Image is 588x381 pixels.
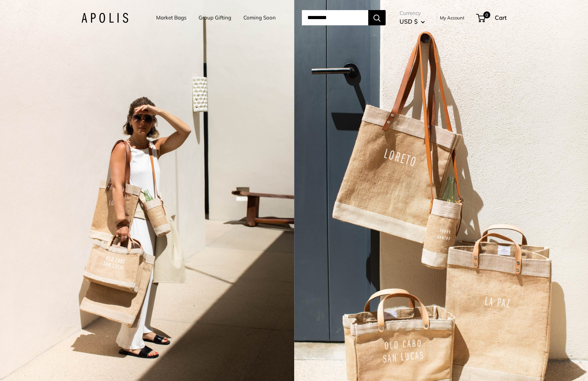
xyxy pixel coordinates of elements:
[400,18,418,25] span: USD $
[81,13,128,23] img: Apolis
[440,14,465,22] a: My Account
[156,13,186,23] a: Market Bags
[199,13,231,23] a: Group Gifting
[243,13,276,23] a: Coming Soon
[477,12,507,23] a: 0 Cart
[483,11,490,18] span: 0
[302,10,368,25] input: Search...
[400,8,425,18] span: Currency
[368,10,386,25] button: Search
[400,16,425,27] button: USD $
[495,14,507,21] span: Cart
